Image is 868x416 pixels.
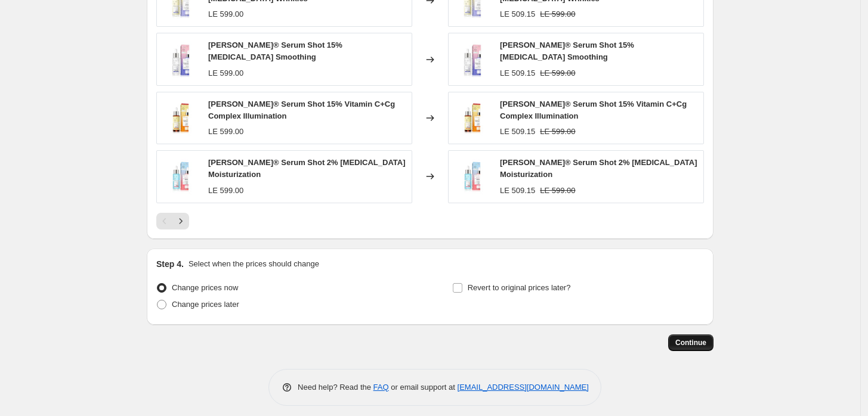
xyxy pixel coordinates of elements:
[540,67,575,79] strike: LE 599.00
[455,100,490,136] img: eveline-serum-shot-15-vitamin-ccg-complex-illumination-7373389_80x.webp
[500,8,535,20] div: LE 509.15
[208,100,395,120] span: [PERSON_NAME]® Serum Shot 15% Vitamin C+Cg Complex Illumination
[156,213,189,229] nav: Pagination
[208,158,406,179] span: [PERSON_NAME]® Serum Shot 2% [MEDICAL_DATA] Moisturization
[540,185,575,197] strike: LE 599.00
[163,100,199,136] img: eveline-serum-shot-15-vitamin-ccg-complex-illumination-7373389_80x.webp
[163,159,199,194] img: eveline-serum-shot-2-hyaluronic-acid-moisturization-7612465_80x.webp
[675,338,706,347] span: Continue
[389,383,458,392] span: or email support at
[189,258,319,270] p: Select when the prices should change
[298,383,373,392] span: Need help? Read the
[172,300,239,309] span: Change prices later
[500,100,687,120] span: [PERSON_NAME]® Serum Shot 15% Vitamin C+Cg Complex Illumination
[208,67,243,79] div: LE 599.00
[668,334,713,351] button: Continue
[156,258,184,270] h2: Step 4.
[208,126,243,138] div: LE 599.00
[500,41,634,61] span: [PERSON_NAME]® Serum Shot 15% [MEDICAL_DATA] Smoothing
[163,42,199,77] img: eveline-serum-shot-15-glycolic-acid-smoothing-1121765_80x.webp
[500,67,535,79] div: LE 509.15
[208,185,243,197] div: LE 599.00
[208,8,243,20] div: LE 599.00
[455,159,490,194] img: eveline-serum-shot-2-hyaluronic-acid-moisturization-7612465_80x.webp
[458,383,589,392] a: [EMAIL_ADDRESS][DOMAIN_NAME]
[540,126,575,138] strike: LE 599.00
[500,158,697,179] span: [PERSON_NAME]® Serum Shot 2% [MEDICAL_DATA] Moisturization
[208,41,342,61] span: [PERSON_NAME]® Serum Shot 15% [MEDICAL_DATA] Smoothing
[500,126,535,138] div: LE 509.15
[500,185,535,197] div: LE 509.15
[540,8,575,20] strike: LE 599.00
[468,283,571,292] span: Revert to original prices later?
[455,42,490,77] img: eveline-serum-shot-15-glycolic-acid-smoothing-1121765_80x.webp
[172,213,189,229] button: Next
[172,283,238,292] span: Change prices now
[373,383,389,392] a: FAQ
